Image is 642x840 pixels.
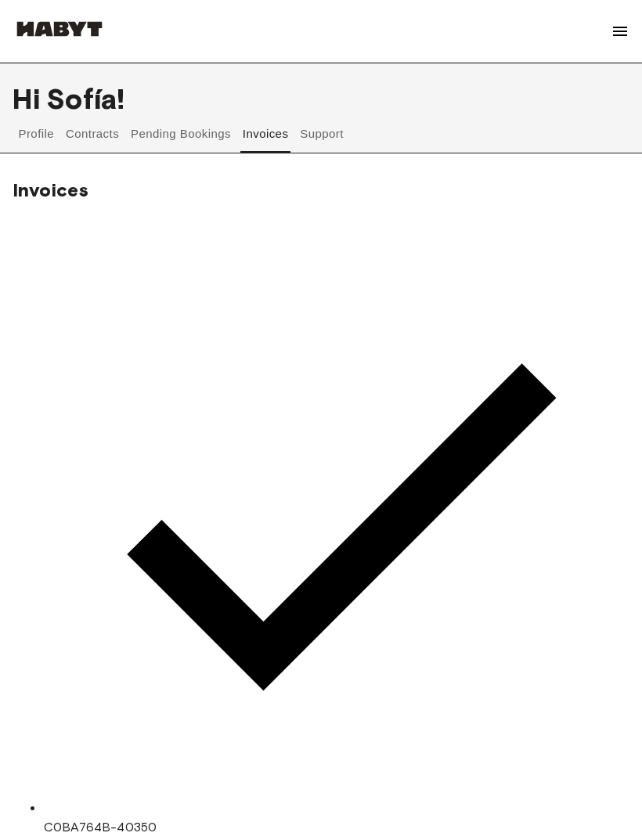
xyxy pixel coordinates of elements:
[13,178,88,201] span: Invoices
[44,820,157,835] span: C0BA764B-40350
[13,82,46,115] span: Hi
[13,21,106,37] img: Habyt
[16,115,56,153] button: Profile
[298,115,346,153] button: Support
[240,115,290,153] button: Invoices
[46,82,124,115] span: Sofía !
[64,115,121,153] button: Contracts
[13,115,629,153] div: user profile tabs
[129,115,233,153] button: Pending Bookings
